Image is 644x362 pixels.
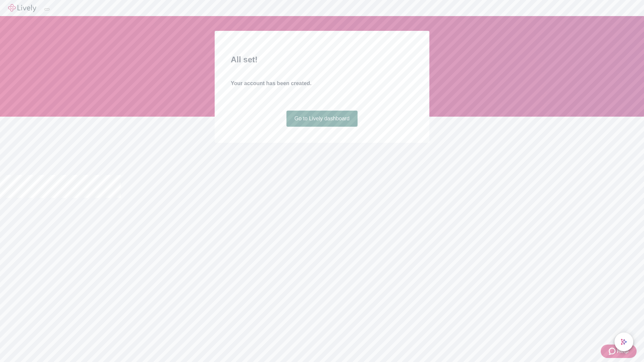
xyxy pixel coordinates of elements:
[617,347,629,355] span: Help
[601,345,637,358] button: Zendesk support iconHelp
[231,79,413,87] h4: Your account has been created.
[614,333,633,351] button: chat
[231,54,413,66] h2: All set!
[621,339,627,345] svg: Lively AI Assistant
[44,8,50,10] button: Log out
[8,4,36,12] img: Lively
[286,111,358,127] a: Go to Lively dashboard
[609,347,617,355] svg: Zendesk support icon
